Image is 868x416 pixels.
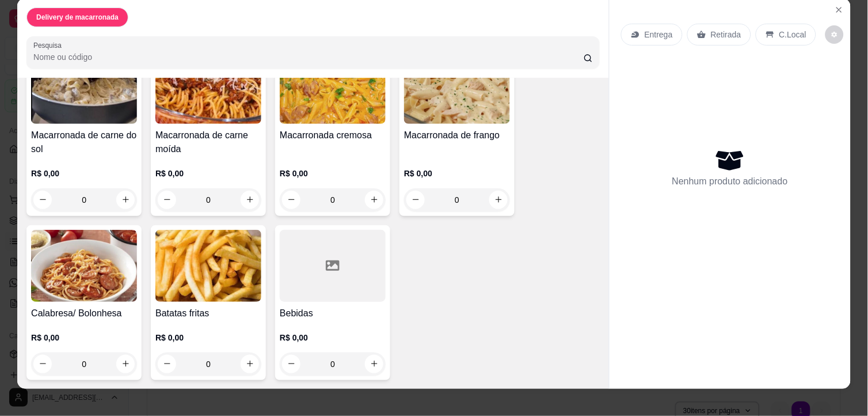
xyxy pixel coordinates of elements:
[280,128,386,142] h4: Macarronada cremosa
[31,307,137,320] h4: Calabresa/ Bolonhesa
[33,40,66,50] label: Pesquisa
[779,29,806,40] p: C.Local
[825,25,844,44] button: decrease-product-quantity
[711,29,741,40] p: Retirada
[31,168,137,179] p: R$ 0,00
[155,332,261,343] p: R$ 0,00
[155,128,261,156] h4: Macarronada de carne moída
[404,52,510,124] img: product-image
[31,332,137,343] p: R$ 0,00
[404,168,510,179] p: R$ 0,00
[645,29,673,40] p: Entrega
[31,128,137,156] h4: Macarronada de carne do sol
[155,230,261,302] img: product-image
[155,307,261,320] h4: Batatas fritas
[830,1,848,19] button: Close
[31,230,137,302] img: product-image
[155,52,261,124] img: product-image
[672,175,788,188] p: Nenhum produto adicionado
[33,51,584,63] input: Pesquisa
[31,52,137,124] img: product-image
[36,13,119,22] p: Delivery de macarronada
[280,168,386,179] p: R$ 0,00
[404,128,510,142] h4: Macarronada de frango
[280,332,386,343] p: R$ 0,00
[280,307,386,320] h4: Bebidas
[280,52,386,124] img: product-image
[155,168,261,179] p: R$ 0,00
